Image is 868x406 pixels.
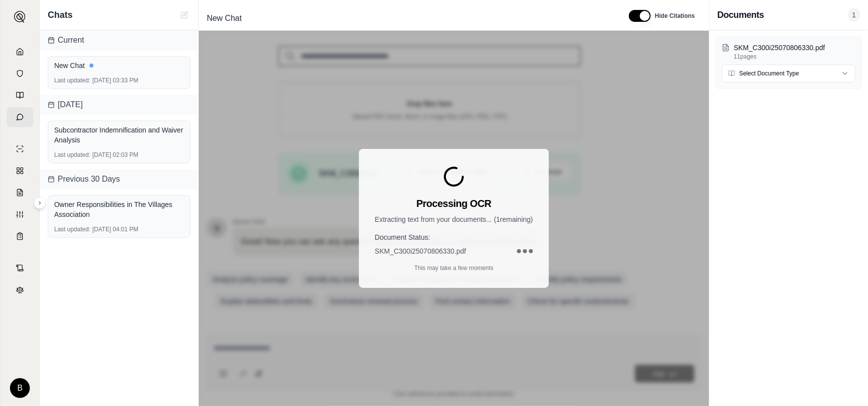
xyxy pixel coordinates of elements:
a: Coverage Table [6,226,33,246]
span: Last updated: [54,76,90,84]
div: B [10,378,30,398]
div: New Chat [54,61,184,70]
button: Expand sidebar [10,7,30,27]
h3: Documents [717,8,764,22]
div: [DATE] 02:03 PM [54,151,184,159]
div: Previous 30 Days [40,169,198,189]
div: Owner Responsibilities in The Villages Association [54,200,184,219]
div: Current [40,30,198,50]
a: Custom Report [6,204,33,224]
a: Chat [6,107,33,127]
button: SKM_C300i25070806330.pdf11pages [722,43,856,61]
a: Home [6,42,33,62]
span: New Chat [203,10,246,26]
a: Contract Analysis [6,258,33,278]
div: Edit Title [203,10,617,26]
span: SKM_C300i25070806330.pdf [375,246,466,256]
div: [DATE] 04:01 PM [54,225,184,233]
a: Policy Comparisons [6,161,33,181]
span: Chats [48,8,73,22]
h3: Processing OCR [417,197,492,210]
span: 1 [848,8,860,22]
a: Legal Search Engine [6,280,33,300]
span: Hide Citations [655,12,695,20]
a: Prompt Library [6,85,33,105]
img: Expand sidebar [14,11,26,23]
button: Expand sidebar [34,197,46,209]
span: Last updated: [54,225,90,233]
div: Subcontractor Indemnification and Waiver Analysis [54,125,184,145]
div: [DATE] 03:33 PM [54,76,184,84]
h4: Document Status: [375,232,533,242]
span: Last updated: [54,151,90,159]
div: [DATE] [40,95,198,115]
a: Documents Vault [6,64,33,83]
p: 11 pages [734,53,856,61]
p: This may take a few moments [414,264,493,272]
a: Single Policy [6,139,33,159]
button: Cannot create new chat while OCR is processing [178,9,190,21]
a: Claim Coverage [6,183,33,203]
p: Extracting text from your documents... ( 1 remaining) [375,214,533,224]
p: SKM_C300i25070806330.pdf [734,43,856,53]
